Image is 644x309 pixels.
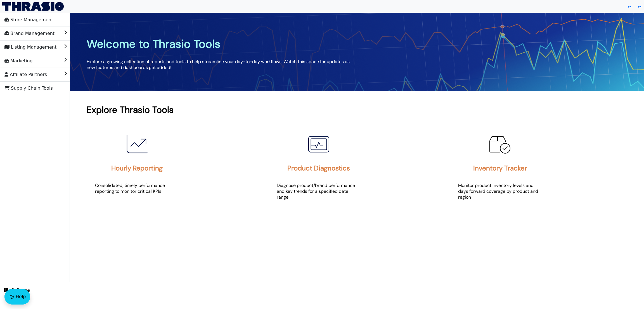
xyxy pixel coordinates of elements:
[277,182,361,200] p: Diagnose product/brand performance and key trends for a specified date range
[16,293,26,300] span: Help
[4,70,47,79] span: Affiliate Partners
[4,15,53,24] span: Store Management
[87,104,627,116] h1: Explore Thrasio Tools
[95,182,179,194] p: Consolidated, timely performance reporting to monitor critical KPIs
[305,130,333,158] img: Product Diagnostics Icon
[486,130,514,158] img: Inventory Tracker Icon
[4,287,30,294] span: Collapse
[4,289,30,305] button: Help floatingactionbutton
[458,182,542,200] p: Monitor product inventory levels and days forward coverage by product and region
[87,37,357,51] h1: Welcome to Thrasio Tools
[87,59,357,70] p: Explore a growing collection of reports and tools to help streamline your day-to-day workflows. W...
[4,84,53,93] span: Supply Chain Tools
[473,164,527,172] h2: Inventory Tracker
[268,122,449,213] a: Product Diagnostics IconProduct DiagnosticsDiagnose product/brand performance and key trends for ...
[4,43,56,52] span: Listing Management
[450,122,630,213] a: Inventory Tracker IconInventory TrackerMonitor product inventory levels and days forward coverage...
[4,29,55,38] span: Brand Management
[2,2,64,11] img: Thrasio Logo
[287,164,350,172] h2: Product Diagnostics
[87,122,267,207] a: Hourly Reporting IconHourly ReportingConsolidated, timely performance reporting to monitor critic...
[111,164,163,172] h2: Hourly Reporting
[4,56,33,65] span: Marketing
[123,130,151,158] img: Hourly Reporting Icon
